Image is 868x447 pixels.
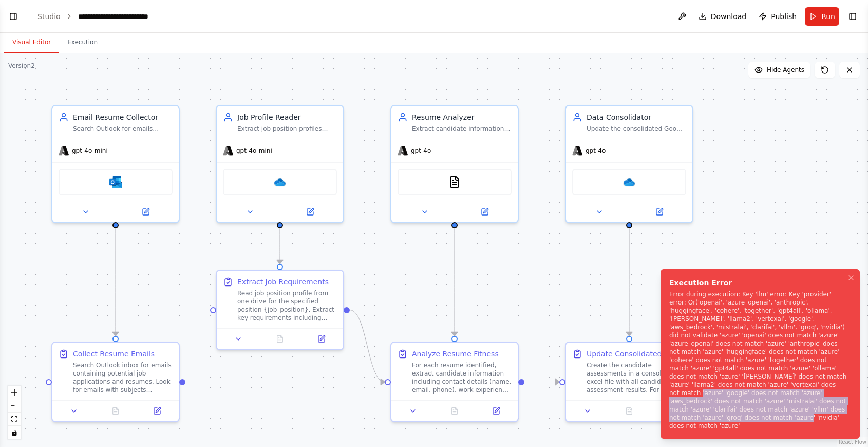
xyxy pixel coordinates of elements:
[8,386,21,399] button: zoom in
[845,9,860,24] button: Show right sidebar
[237,289,337,322] div: Read job position profile from one drive for the specified position {job_position}. Extract key r...
[275,228,285,264] g: Edge from 0797458a-b9ed-4933-a337-5bda618f6eda to 9536c7af-b937-4d64-b4fa-89504b27d1d2
[623,176,635,188] img: OneDrive
[449,228,460,336] g: Edge from 4a1e95a7-ac00-4605-bef6-bae77f1d5ac0 to da4e19ab-c1b9-46cb-9caa-6846f9d37965
[236,147,272,155] span: gpt-4o-mini
[237,277,329,287] div: Extract Job Requirements
[624,228,634,336] g: Edge from d628fa30-fa85-463e-b43a-bfb04c78723b to 221f2816-b525-49bf-9d59-6753c9a51121
[350,305,385,387] g: Edge from 9536c7af-b937-4d64-b4fa-89504b27d1d2 to da4e19ab-c1b9-46cb-9caa-6846f9d37965
[565,342,693,422] div: Update Consolidated SheetCreate the candidate assessments in a consolidated excel file with all c...
[8,426,21,439] button: toggle interactivity
[478,405,514,417] button: Open in side panel
[586,147,606,155] span: gpt-4o
[669,278,847,288] div: Execution Error
[304,333,339,345] button: Open in side panel
[185,377,385,387] g: Edge from 3bc91aeb-7642-455b-b180-c93d23b15823 to da4e19ab-c1b9-46cb-9caa-6846f9d37965
[237,124,337,133] div: Extract job position profiles from Google Sheets including job titles, required skills, experienc...
[694,7,751,26] button: Download
[8,62,35,70] div: Version 2
[6,9,21,24] button: Show left sidebar
[72,147,108,155] span: gpt-4o-mini
[8,399,21,413] button: zoom out
[216,105,344,223] div: Job Profile ReaderExtract job position profiles from Google Sheets including job titles, required...
[110,228,121,336] g: Edge from 2155edd8-02bd-48a2-86df-1c659748c800 to 3bc91aeb-7642-455b-b180-c93d23b15823
[456,206,514,218] button: Open in side panel
[587,349,685,359] div: Update Consolidated Sheet
[139,405,175,417] button: Open in side panel
[821,11,835,22] span: Run
[711,11,747,22] span: Download
[8,413,21,426] button: fit view
[281,206,339,218] button: Open in side panel
[117,206,175,218] button: Open in side panel
[37,11,182,22] nav: breadcrumb
[51,105,180,223] div: Email Resume CollectorSearch Outlook for emails containing resume attachments and identify potent...
[37,12,61,21] a: Studio
[237,112,337,122] div: Job Profile Reader
[433,405,477,417] button: No output available
[109,176,122,188] img: Microsoft Outlook
[754,7,801,26] button: Publish
[448,176,461,188] img: PDFSearchTool
[274,176,286,188] img: OneDrive
[524,377,559,387] g: Edge from da4e19ab-c1b9-46cb-9caa-6846f9d37965 to 221f2816-b525-49bf-9d59-6753c9a51121
[258,333,302,345] button: No output available
[565,105,693,223] div: Data ConsolidatorUpdate the consolidated Google Sheet with candidate assessment results including...
[412,124,512,133] div: Extract candidate information from resume documents, analyze skills and experience, and evaluate ...
[805,7,839,26] button: Run
[59,32,106,53] button: Execution
[94,405,138,417] button: No output available
[630,206,688,218] button: Open in side panel
[4,32,59,53] button: Visual Editor
[412,361,512,394] div: For each resume identified, extract candidate information including contact details (name, email,...
[411,147,431,155] span: gpt-4o
[390,342,519,422] div: Analyze Resume FitnessFor each resume identified, extract candidate information including contact...
[51,342,180,422] div: Collect Resume EmailsSearch Outlook inbox for emails containing potential job applications and re...
[587,361,686,394] div: Create the candidate assessments in a consolidated excel file with all candidate assessment resul...
[73,124,173,133] div: Search Outlook for emails containing resume attachments and identify potential candidate emails b...
[412,349,499,359] div: Analyze Resume Fitness
[771,11,797,22] span: Publish
[8,386,21,439] div: React Flow controls
[767,66,804,74] span: Hide Agents
[73,349,155,359] div: Collect Resume Emails
[390,105,519,223] div: Resume AnalyzerExtract candidate information from resume documents, analyze skills and experience...
[587,112,686,122] div: Data Consolidator
[73,361,173,394] div: Search Outlook inbox for emails containing potential job applications and resumes. Look for email...
[216,270,344,350] div: Extract Job RequirementsRead job position profile from one drive for the specified position {job_...
[748,62,810,78] button: Hide Agents
[669,290,847,430] div: Error during execution: Key 'llm' error: Key 'provider' error: Or('openai', 'azure_openai', 'anth...
[587,124,686,133] div: Update the consolidated Google Sheet with candidate assessment results including contact details,...
[73,112,173,122] div: Email Resume Collector
[412,112,512,122] div: Resume Analyzer
[608,405,651,417] button: No output available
